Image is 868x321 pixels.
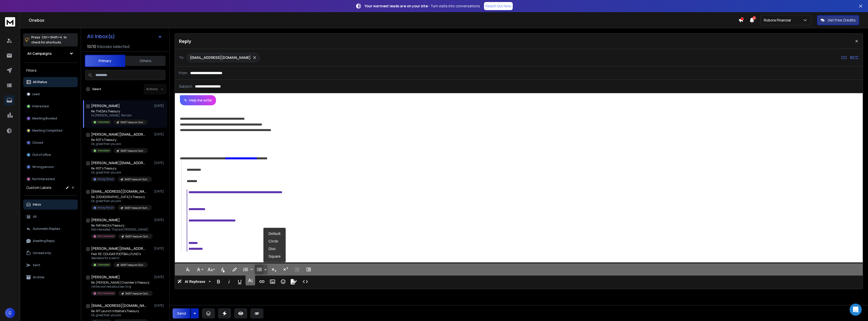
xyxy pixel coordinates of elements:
button: Help me write [180,95,216,105]
p: Re: [PERSON_NAME] Chamber's Treasury [91,281,152,285]
h1: Onebox [29,17,738,23]
p: Interested [98,263,110,267]
p: Not Interested [32,177,55,181]
p: Not interested. Thanks! [PERSON_NAME] [91,228,152,232]
p: Interested [32,104,49,108]
button: All Status [23,77,78,87]
h1: All Inbox(s) [87,34,115,39]
p: Get Free Credits [828,18,856,23]
p: All Status [33,80,47,84]
p: Out of office [32,153,51,157]
p: Re: RIT Launch Initiative's Treasury [91,309,148,313]
p: Interested [98,120,110,124]
p: Inbox [33,203,41,207]
button: Send [173,308,190,318]
h1: [PERSON_NAME] [91,103,120,108]
p: Meeting Booked [32,116,57,120]
a: Square [263,253,286,260]
button: G [5,308,15,318]
p: Archive [33,275,44,279]
p: Subject: [179,84,193,89]
label: Select [92,87,101,91]
button: Meeting Booked [23,113,78,124]
p: [DATE] [154,218,165,222]
p: Re: RST's Treasury [91,138,148,142]
div: Open Intercom Messenger [850,304,862,316]
p: [DATE] [154,132,165,136]
p: Not Interested [98,234,114,238]
p: Ok, great then you are [91,199,152,203]
p: Sent [33,263,40,267]
h1: [EMAIL_ADDRESS][DOMAIN_NAME] [91,189,147,194]
p: From: [179,70,188,76]
h1: [PERSON_NAME][EMAIL_ADDRESS][PERSON_NAME][DOMAIN_NAME] [91,132,147,137]
button: Not Interested [23,174,78,184]
h1: [EMAIL_ADDRESS][DOMAIN_NAME] [91,303,147,308]
p: [DATE] [154,246,165,251]
p: – Turn visits into conversations [365,4,480,9]
p: [DATE] [154,189,165,193]
p: [DATE] [154,304,165,308]
a: Reach Out Now [484,2,513,10]
p: Fwd: RE: COUGAR FOOTBALL FUND's [91,252,148,256]
p: SMB Treasurer Outreach [125,178,149,181]
button: Archive [23,272,78,282]
p: SMB Treasurer Outreach [125,235,150,238]
a: Circle [263,237,286,245]
p: SMB Treasurer Outreach [125,206,149,210]
button: Text Color [218,264,228,275]
p: Not Interested [98,291,114,295]
button: Wrong person [23,162,78,172]
h3: Inboxes selected [97,43,129,50]
button: Awaiting Reply [23,236,78,246]
span: Ctrl + Shift + k [41,34,63,40]
button: All Inbox(s) [83,31,166,41]
p: Awaiting Reply [33,239,55,243]
p: SMB Treasurer Outreach [121,149,145,153]
button: Code View [301,277,310,287]
span: 4 [752,16,756,20]
h1: [PERSON_NAME] [91,275,120,280]
p: Reach Out Now [485,4,511,9]
button: Primary [85,55,125,67]
button: AI Rephrase [176,277,212,287]
button: Font Size [206,264,216,275]
p: Re: [DEMOGRAPHIC_DATA]'s Treasury [91,195,152,199]
p: Hi [PERSON_NAME], Yes I am [91,113,148,117]
button: Unread only [23,248,78,258]
p: Re: RST's Treasury [91,166,152,170]
p: Reply [179,38,191,45]
p: Closed [32,141,43,145]
h1: [PERSON_NAME][EMAIL_ADDRESS][PERSON_NAME][DOMAIN_NAME] [91,160,147,165]
button: Clear Formatting [183,264,193,275]
p: Press to check for shortcuts. [31,35,67,45]
button: Sent [23,260,78,270]
h3: Custom Labels [26,185,51,190]
p: To: [179,55,184,60]
span: 10 / 10 [87,43,96,50]
button: Closed [23,138,78,148]
p: Wrong Person [98,206,114,210]
p: Wrong Person [98,177,114,181]
p: Robora Financial [764,18,793,23]
p: Re: NW MoCA's Treasury [91,224,152,228]
p: See below for a warm [91,256,148,260]
button: Automatic Replies [23,224,78,234]
button: Meeting Completed [23,126,78,136]
button: Inbox [23,200,78,210]
p: Ok, great then you are [91,170,152,175]
button: Get Free Credits [817,15,859,25]
p: [DATE] [154,161,165,165]
button: All Campaigns [23,48,78,59]
button: Lead [23,89,78,99]
p: SMB Treasurer Outreach [121,263,145,267]
button: Interested [23,101,78,111]
p: Re: THESA's Treasury [91,109,148,113]
p: Wrong person [32,165,54,169]
button: Font Family [195,264,204,275]
button: Out of office [23,150,78,160]
h1: All Campaigns [27,51,52,56]
button: Increase Indent (Ctrl+]) [304,264,313,275]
